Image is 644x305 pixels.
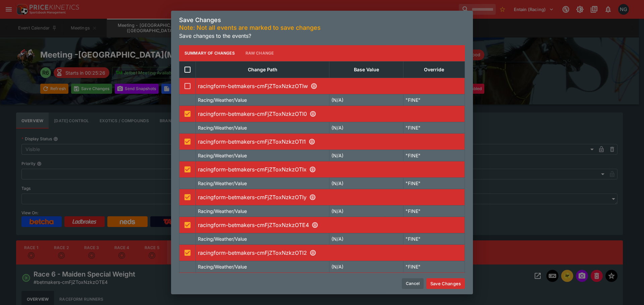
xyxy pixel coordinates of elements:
p: Racing/Weather/Value [198,263,247,270]
td: "FINE" [403,205,465,217]
td: (N/A) [329,261,404,272]
td: "FINE" [403,233,465,244]
td: (N/A) [329,150,404,161]
td: "FINE" [403,261,465,272]
p: racingform-betmakers-cmFjZToxNzkzOTIy [198,193,463,201]
td: (N/A) [329,205,404,217]
p: Racing/Weather/Value [198,235,247,242]
button: Summary of Changes [179,45,240,61]
td: "FINE" [403,122,465,133]
p: racingform-betmakers-cmFjZToxNzkzOTIx [198,165,463,173]
p: Racing/Weather/Value [198,124,247,131]
td: "FINE" [403,94,465,105]
td: "FINE" [403,177,465,189]
p: racingform-betmakers-cmFjZToxNzkzOTI2 [198,249,463,257]
p: Racing/Weather/Value [198,96,247,103]
svg: R1 - Race 1 - Starter Optional Claiming [311,83,317,89]
p: Racing/Weather/Value [198,180,247,187]
svg: R3 - Race 3 - Starter Optional Claiming [309,138,315,145]
p: Racing/Weather/Value [198,152,247,159]
button: Raw Change [240,45,279,61]
p: racingform-betmakers-cmFjZToxNzkzOTIw [198,82,463,90]
svg: R4 - Race 4 - Claiming [309,166,316,173]
h5: Save Changes [179,16,465,24]
td: (N/A) [329,122,404,133]
p: racingform-betmakers-cmFjZToxNzkzOTE4 [198,221,463,229]
td: "FINE" [403,150,465,161]
td: (N/A) [329,177,404,189]
p: Save changes to the events? [179,32,465,40]
th: Base Value [329,61,404,78]
svg: R7 - Race 7 - Allowance [310,249,316,256]
th: Change Path [196,61,329,78]
td: (N/A) [329,233,404,244]
p: Racing/Weather/Value [198,208,247,215]
th: Override [403,61,465,78]
p: racingform-betmakers-cmFjZToxNzkzOTI1 [198,138,463,146]
p: racingform-betmakers-cmFjZToxNzkzOTI0 [198,110,463,118]
button: Cancel [402,278,424,289]
svg: R2 - Race 2 - Starter Optional Claiming [310,110,316,117]
svg: R5 - Race 5 - Maiden Special Weight [309,194,316,201]
h5: Note: Not all events are marked to save changes [179,24,465,31]
td: (N/A) [329,94,404,105]
svg: R6 - Race 6 - Maiden Special Weight [312,222,318,228]
button: Save Changes [426,278,465,289]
